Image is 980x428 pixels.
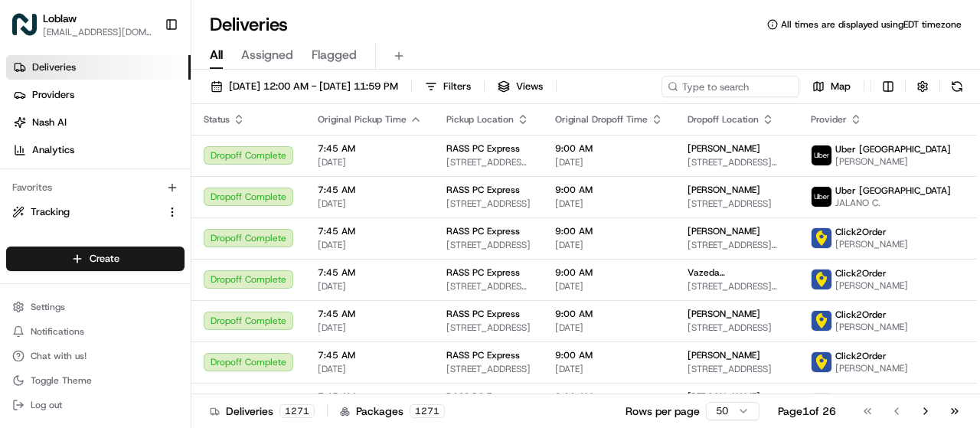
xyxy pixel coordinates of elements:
p: Welcome 👋 [15,61,279,86]
span: Flagged [312,46,357,64]
button: Notifications [6,321,185,342]
span: [PERSON_NAME] [688,184,760,196]
span: Provider [811,113,847,126]
span: • [132,279,137,291]
span: RASS PC Express [446,308,520,320]
span: Uber [GEOGRAPHIC_DATA] [835,143,951,155]
button: Log out [6,394,185,416]
div: Favorites [6,175,185,200]
span: Log out [31,399,62,411]
span: Click2Order [835,309,887,321]
span: [PERSON_NAME] [835,155,951,168]
span: Toggle Theme [31,374,92,387]
a: Providers [6,83,191,107]
span: Dropoff Location [688,113,759,126]
img: profile_click2order_cartwheel.png [812,270,831,289]
span: [DATE] [555,363,663,375]
div: Start new chat [69,146,251,162]
span: [STREET_ADDRESS][PERSON_NAME] [446,156,531,168]
span: Notifications [31,325,84,338]
span: RASS PC Express [446,184,520,196]
span: 7:45 AM [318,266,422,279]
span: [DATE] [555,280,663,292]
span: RASS PC Express [446,142,520,155]
div: Past conversations [15,199,103,211]
span: Pickup Location [446,113,514,126]
img: uber-new-logo.jpeg [812,145,831,165]
span: JALANO C. [835,197,951,209]
span: 7:45 AM [318,225,422,237]
span: 7:45 AM [318,142,422,155]
span: [PERSON_NAME] [47,237,124,250]
img: uber-new-logo.jpeg [812,187,831,207]
img: 4920774857489_3d7f54699973ba98c624_72.jpg [32,146,60,174]
button: Map [805,76,857,97]
span: • [127,237,132,250]
div: We're available if you need us! [69,162,211,174]
span: [STREET_ADDRESS] [446,239,531,251]
span: 9:00 AM [555,225,663,237]
span: Pylon [152,315,185,326]
span: [STREET_ADDRESS][PERSON_NAME] [688,280,786,292]
span: RASS PC Express [446,225,520,237]
span: [DATE] [318,239,422,251]
span: 7:45 AM [318,349,422,361]
a: Analytics [6,138,191,162]
button: LoblawLoblaw[EMAIL_ADDRESS][DOMAIN_NAME] [6,6,158,43]
span: Click2Order [835,350,887,362]
button: [EMAIL_ADDRESS][DOMAIN_NAME] [43,26,152,38]
span: [DATE] [318,280,422,292]
button: Loblaw [43,11,77,26]
a: Deliveries [6,55,191,80]
span: [STREET_ADDRESS] [688,322,786,334]
span: Providers [32,88,74,102]
div: 1271 [279,404,315,418]
img: Grace Nketiah [15,223,40,247]
button: Refresh [946,76,968,97]
span: Assigned [241,46,293,64]
p: Rows per page [626,403,700,419]
img: Loblaw [12,12,37,37]
div: Packages [340,403,445,419]
button: Settings [6,296,185,318]
span: Views [516,80,543,93]
span: [PERSON_NAME] [688,225,760,237]
span: 7:45 AM [318,308,422,320]
h1: Deliveries [210,12,288,37]
span: [DATE] [318,156,422,168]
span: [DATE] [318,322,422,334]
span: Click2Order [835,226,887,238]
span: RASS PC Express [446,349,520,361]
span: [DATE] [555,239,663,251]
span: [PERSON_NAME] [688,390,760,403]
span: 9:00 AM [555,390,663,403]
span: Original Dropoff Time [555,113,648,126]
span: Nash AI [32,116,67,129]
a: Powered byPylon [108,314,185,326]
span: [STREET_ADDRESS] [446,363,531,375]
span: RASS PC Express [446,266,520,279]
button: See all [237,196,279,214]
span: [PERSON_NAME] [835,238,908,250]
span: [PERSON_NAME] [835,279,908,292]
button: Tracking [6,200,185,224]
span: Loblaw 12 agents [47,279,129,291]
span: [STREET_ADDRESS][PERSON_NAME] [446,280,531,292]
img: 1736555255976-a54dd68f-1ca7-489b-9aae-adbdc363a1c4 [15,146,43,174]
button: Views [491,76,550,97]
span: Deliveries [32,60,76,74]
span: 12:43 PM [136,237,178,250]
button: [DATE] 12:00 AM - [DATE] 11:59 PM [204,76,405,97]
span: 9:00 AM [555,349,663,361]
span: 9:00 AM [555,266,663,279]
button: Toggle Theme [6,370,185,391]
span: Click2Order [835,267,887,279]
span: [STREET_ADDRESS][PERSON_NAME] [688,156,786,168]
span: Uber [GEOGRAPHIC_DATA] [835,185,951,197]
input: Type to search [661,76,799,97]
span: [DATE] [555,198,663,210]
span: Original Pickup Time [318,113,407,126]
div: Deliveries [210,403,315,419]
